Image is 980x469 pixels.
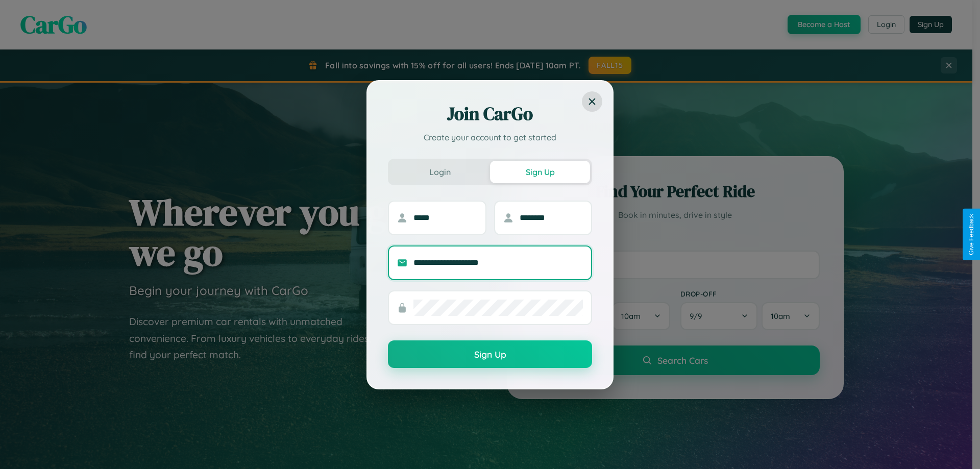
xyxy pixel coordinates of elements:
p: Create your account to get started [388,131,592,143]
div: Give Feedback [968,214,975,255]
button: Login [390,161,490,183]
button: Sign Up [388,340,592,368]
h2: Join CarGo [388,102,592,126]
button: Sign Up [490,161,590,183]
